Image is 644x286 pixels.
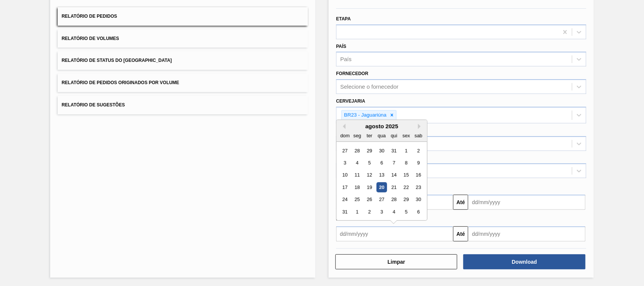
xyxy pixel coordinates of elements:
div: Choose terça-feira, 29 de julho de 2025 [364,146,375,156]
input: dd/mm/yyyy [468,195,585,210]
button: Relatório de Sugestões [58,96,308,114]
button: Relatório de Status do [GEOGRAPHIC_DATA] [58,51,308,70]
label: Fornecedor [336,71,368,76]
div: Choose quinta-feira, 7 de agosto de 2025 [389,158,399,168]
div: Choose segunda-feira, 28 de julho de 2025 [352,146,363,156]
div: Choose sexta-feira, 29 de agosto de 2025 [401,195,411,205]
div: BR23 - Jaguariúna [342,111,388,120]
div: Choose domingo, 3 de agosto de 2025 [340,158,350,168]
button: Relatório de Pedidos Originados por Volume [58,74,308,92]
div: Choose sexta-feira, 15 de agosto de 2025 [401,170,411,180]
input: dd/mm/yyyy [468,226,585,241]
div: Choose sábado, 23 de agosto de 2025 [413,182,424,192]
div: Choose sexta-feira, 22 de agosto de 2025 [401,182,411,192]
div: Choose segunda-feira, 11 de agosto de 2025 [352,170,363,180]
span: Relatório de Status do [GEOGRAPHIC_DATA] [61,58,172,63]
div: Choose quinta-feira, 31 de julho de 2025 [389,146,399,156]
div: Choose quinta-feira, 21 de agosto de 2025 [389,182,399,192]
span: Relatório de Pedidos [61,14,117,19]
div: sab [413,131,424,141]
div: Choose quarta-feira, 30 de julho de 2025 [377,146,387,156]
div: Choose sábado, 2 de agosto de 2025 [413,146,424,156]
button: Relatório de Volumes [58,29,308,48]
div: Choose terça-feira, 2 de setembro de 2025 [364,207,375,217]
div: ter [364,131,375,141]
div: Choose segunda-feira, 25 de agosto de 2025 [352,195,363,205]
button: Limpar [335,254,457,269]
div: Choose segunda-feira, 18 de agosto de 2025 [352,182,363,192]
div: Choose domingo, 24 de agosto de 2025 [340,195,350,205]
div: Choose domingo, 17 de agosto de 2025 [340,182,350,192]
div: Choose terça-feira, 12 de agosto de 2025 [364,170,375,180]
div: Choose domingo, 27 de julho de 2025 [340,146,350,156]
div: Choose segunda-feira, 4 de agosto de 2025 [352,158,363,168]
div: dom [340,131,350,141]
span: Relatório de Pedidos Originados por Volume [61,80,179,85]
label: País [336,44,346,49]
div: Choose segunda-feira, 1 de setembro de 2025 [352,207,363,217]
span: Relatório de Volumes [61,36,119,41]
div: Choose domingo, 31 de agosto de 2025 [340,207,350,217]
div: Choose sexta-feira, 8 de agosto de 2025 [401,158,411,168]
div: Choose sábado, 16 de agosto de 2025 [413,170,424,180]
div: Choose quarta-feira, 13 de agosto de 2025 [377,170,387,180]
div: Choose quarta-feira, 20 de agosto de 2025 [377,182,387,192]
div: Choose terça-feira, 19 de agosto de 2025 [364,182,375,192]
div: Choose terça-feira, 5 de agosto de 2025 [364,158,375,168]
div: Choose quarta-feira, 27 de agosto de 2025 [377,195,387,205]
div: Choose quarta-feira, 6 de agosto de 2025 [377,158,387,168]
div: Choose sábado, 6 de setembro de 2025 [413,207,424,217]
div: Choose quinta-feira, 14 de agosto de 2025 [389,170,399,180]
div: qua [377,131,387,141]
div: Choose sábado, 30 de agosto de 2025 [413,195,424,205]
button: Previous Month [340,124,346,129]
div: Choose quarta-feira, 3 de setembro de 2025 [377,207,387,217]
button: Relatório de Pedidos [58,7,308,26]
div: Choose sábado, 9 de agosto de 2025 [413,158,424,168]
div: sex [401,131,411,141]
div: Choose quinta-feira, 28 de agosto de 2025 [389,195,399,205]
div: Choose terça-feira, 26 de agosto de 2025 [364,195,375,205]
div: Choose sexta-feira, 1 de agosto de 2025 [401,146,411,156]
label: Cervejaria [336,98,365,104]
label: Etapa [336,16,351,22]
div: Selecione o fornecedor [340,84,398,90]
div: Choose quinta-feira, 4 de setembro de 2025 [389,207,399,217]
div: seg [352,131,363,141]
button: Download [463,254,585,269]
button: Next Month [418,124,423,129]
div: País [340,56,352,63]
div: qui [389,131,399,141]
button: Até [453,226,468,241]
div: Choose domingo, 10 de agosto de 2025 [340,170,350,180]
input: dd/mm/yyyy [336,226,453,241]
div: month 2025-08 [339,145,424,218]
div: Choose sexta-feira, 5 de setembro de 2025 [401,207,411,217]
div: agosto 2025 [337,123,427,129]
span: Relatório de Sugestões [61,102,125,108]
button: Até [453,195,468,210]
